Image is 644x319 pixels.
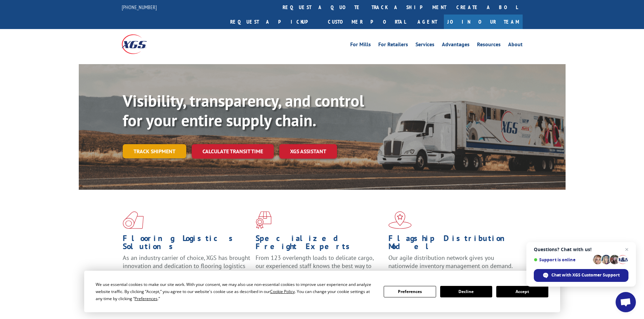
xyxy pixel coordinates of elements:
a: Request a pickup [225,15,323,29]
p: From 123 overlength loads to delicate cargo, our experienced staff knows the best way to move you... [256,254,383,284]
button: Decline [440,286,492,297]
a: For Mills [350,42,371,49]
span: Chat with XGS Customer Support [551,272,620,278]
span: Chat with XGS Customer Support [534,269,628,282]
h1: Specialized Freight Experts [256,234,383,254]
span: Our agile distribution network gives you nationwide inventory management on demand. [388,254,513,270]
a: Track shipment [123,144,186,158]
span: Support is online [534,257,591,262]
a: Resources [477,42,501,49]
a: About [508,42,523,49]
span: Preferences [135,296,158,301]
a: Calculate transit time [192,144,274,159]
h1: Flooring Logistics Solutions [123,234,251,254]
button: Accept [496,286,548,297]
a: [PHONE_NUMBER] [122,4,157,10]
a: Advantages [442,42,470,49]
span: Cookie Policy [270,289,295,294]
button: Preferences [384,286,436,297]
div: Cookie Consent Prompt [84,271,560,312]
img: xgs-icon-focused-on-flooring-red [256,211,271,229]
a: Customer Portal [323,15,411,29]
h1: Flagship Distribution Model [388,234,516,254]
a: XGS ASSISTANT [279,144,337,159]
img: xgs-icon-flagship-distribution-model-red [388,211,412,229]
a: Agent [411,15,444,29]
span: Questions? Chat with us! [534,247,628,252]
span: As an industry carrier of choice, XGS has brought innovation and dedication to flooring logistics... [123,254,250,278]
div: We use essential cookies to make our site work. With your consent, we may also use non-essential ... [96,281,376,302]
a: Join Our Team [444,15,523,29]
a: Services [415,42,434,49]
b: Visibility, transparency, and control for your entire supply chain. [123,90,364,131]
img: xgs-icon-total-supply-chain-intelligence-red [123,211,144,229]
a: For Retailers [378,42,408,49]
a: Open chat [616,292,636,312]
